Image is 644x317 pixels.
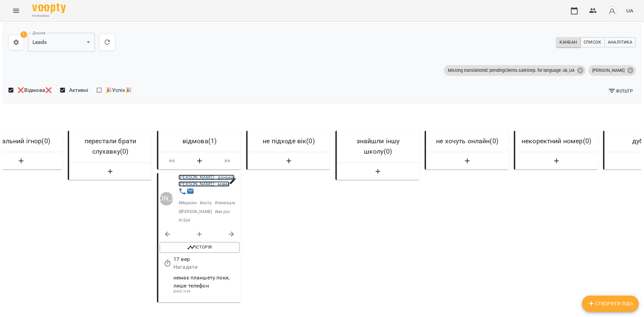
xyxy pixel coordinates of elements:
[32,3,66,13] img: Voopty Logo
[160,192,173,206] div: Луцук Маркіян
[607,6,617,15] img: avatar_s.png
[444,65,586,76] div: Missing translationId: pendingClients.saleStep. for language: uk_UA
[253,136,325,146] h6: не підходе вік ( 0 )
[28,33,95,52] div: Leads
[521,136,592,146] h6: некоректний номер ( 0 )
[608,39,632,46] span: Аналітика
[587,300,633,308] span: Створити Ліда
[584,39,601,46] span: Список
[173,263,239,271] p: Нагадати
[431,136,503,146] h6: не хочуть онлайн ( 0 )
[105,86,132,94] span: 🎉Успіх🎉
[163,243,236,251] span: Історія
[429,155,506,167] button: Створити Ліда
[559,39,577,46] span: Канбан
[185,155,214,167] button: Створити Ліда
[164,136,235,146] h6: відмова ( 1 )
[160,242,239,253] button: Історія
[588,67,629,73] span: [PERSON_NAME]
[173,290,239,295] p: [DATE] 19:54
[580,37,605,47] button: Список
[161,155,182,167] span: Пересунути лідів з колонки
[69,86,89,94] span: Активні
[215,209,230,215] p: # ма рос
[200,200,212,206] p: # інста
[624,4,636,17] button: UA
[178,174,234,187] a: [PERSON_NAME] - донька. [PERSON_NAME] - мама
[8,3,24,19] button: Menu
[608,87,633,95] span: Фільтр
[32,14,66,18] span: For Business
[588,65,636,76] div: [PERSON_NAME]
[604,37,636,47] button: Аналітика
[518,155,595,167] button: Створити Ліда
[178,209,212,215] p: # [PERSON_NAME]
[20,31,27,38] span: 1
[72,165,149,177] button: Створити Ліда
[160,192,173,206] a: [PERSON_NAME]
[626,7,633,14] span: UA
[74,136,146,157] h6: перестали брати слухавку ( 0 )
[342,136,414,157] h6: знайшли іншу школу ( 0 )
[173,274,239,290] p: немає планшету поки, лише телефон
[17,86,52,94] span: ❌Відмова❌
[605,85,636,97] button: Фільтр
[339,165,417,177] button: Створити Ліда
[217,155,238,167] span: Пересунути лідів з колонки
[173,255,239,263] p: 17 вер
[582,296,639,312] button: Створити Ліда
[444,67,579,73] span: Missing translationId: pendingClients.saleStep. for language: uk_UA
[250,155,327,167] button: Створити Ліда
[556,37,580,47] button: Канбан
[178,217,191,223] p: # 1504
[178,200,197,206] p: # Маркіян
[215,200,235,206] p: # телеграм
